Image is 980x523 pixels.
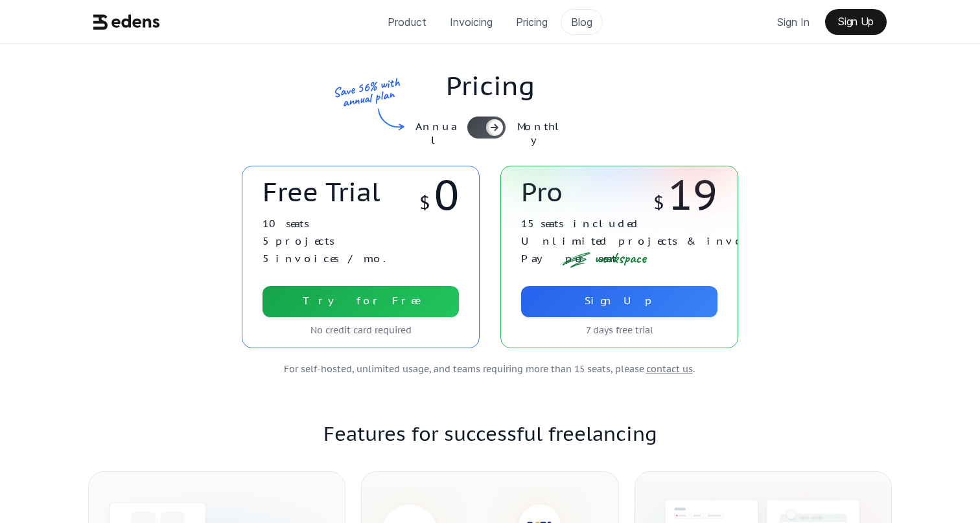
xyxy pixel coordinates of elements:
p: $ [419,192,430,214]
p: 7 days free trial [521,325,717,336]
a: Try for Free [262,286,459,317]
p: workspace [594,252,646,263]
p: 0 [434,176,459,214]
p: Invoicing [450,12,493,32]
p: Unlimited projects & invoices [521,235,769,247]
p: 10 seats [262,217,309,230]
a: contact us. [644,364,696,375]
p: 5 invoices / mo. [262,252,387,265]
p: Annual [412,120,460,147]
p: Try for Free [303,295,419,307]
a: Sign Up [521,286,717,317]
p: Features for successful freelancing [88,422,892,445]
p: Monthly [513,120,568,147]
p: For self-hosted, unlimited usage, and teams requiring more than 15 seats, please [284,364,644,375]
p: Sign Up [838,16,874,28]
span: contact us [646,363,693,375]
p: . [646,364,695,375]
p: Product [388,12,426,32]
p: Pricing [446,70,535,101]
p: Pricing [516,12,548,32]
a: Sign Up [825,9,887,35]
p: 5 projects [262,235,334,247]
p: Blog [571,12,592,32]
a: Sign In [767,9,820,35]
p: 15 seats included [521,217,640,230]
a: Blog [561,9,603,35]
p: No credit card required [262,325,459,336]
a: Pricing [506,9,558,35]
p: Save 56% with annual plan [320,74,414,111]
a: Product [377,9,437,35]
p: Free Trial [262,176,380,207]
p: Sign In [777,12,810,32]
p: Sign Up [585,295,655,307]
p: Pay per seat [521,252,616,265]
p: Pro [521,176,563,207]
a: Invoicing [439,9,503,35]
